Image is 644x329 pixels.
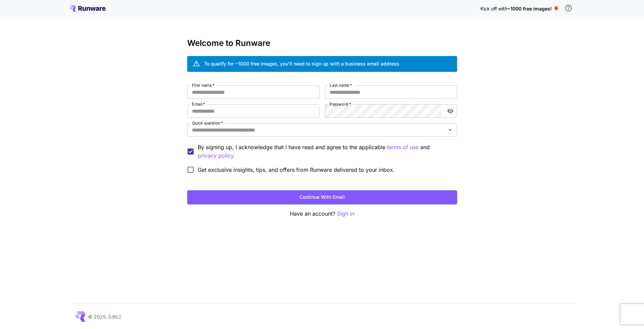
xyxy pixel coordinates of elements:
[198,152,235,160] p: privacy policy.
[192,101,205,107] label: Email
[445,125,455,135] button: Open
[387,143,419,152] p: terms of use
[192,82,215,88] label: First name
[198,143,452,160] p: By signing up, I acknowledge that I have read and agree to the applicable and
[444,105,456,117] button: toggle password visibility
[562,1,575,15] button: In order to qualify for free credit, you need to sign up with a business email address and click ...
[337,210,354,218] button: Sign in
[192,120,223,126] label: Quick question
[204,60,400,67] div: To qualify for ~1000 free images, you’ll need to sign up with a business email address.
[187,190,457,204] button: Continue with email
[198,166,395,174] span: Get exclusive insights, tips, and offers from Runware delivered to your inbox.
[187,38,457,48] h3: Welcome to Runware
[387,143,419,152] button: By signing up, I acknowledge that I have read and agree to the applicable and privacy policy.
[330,82,352,88] label: Last name
[507,6,559,11] span: ~1000 free images! 🎈
[88,313,121,320] p: © 2025, [URL]
[480,6,507,11] span: Kick off with
[330,101,351,107] label: Password
[187,210,457,218] p: Have an account?
[198,152,235,160] button: By signing up, I acknowledge that I have read and agree to the applicable terms of use and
